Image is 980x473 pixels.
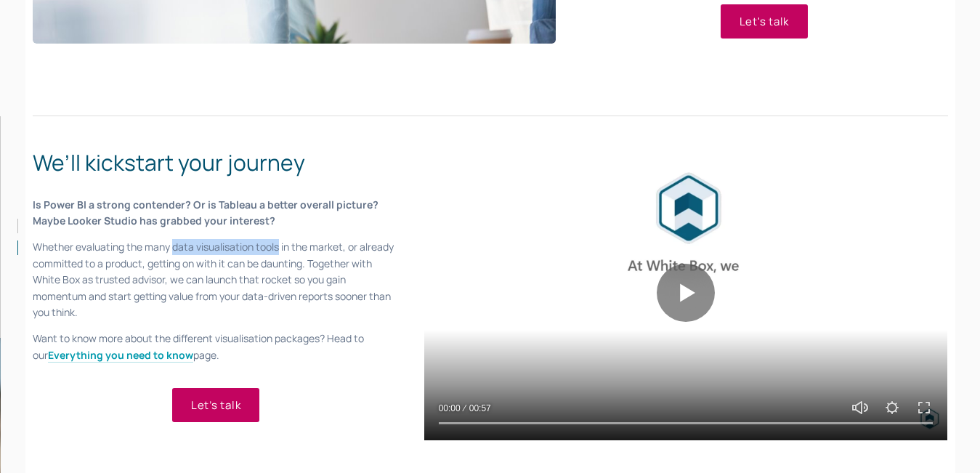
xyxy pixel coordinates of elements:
a: Everything you need to know [48,348,193,363]
div: Current time [439,401,464,416]
h2: We’ll kickstart your journey [33,146,400,179]
p: Want to know more about the different visualisation packages? Head to our page. [33,331,400,363]
a: Let’s talk [172,388,260,422]
div: Duration [464,401,495,416]
strong: Everything you need to know [48,348,193,362]
button: Play [657,264,715,322]
strong: Is Power BI a strong contender? Or is Tableau a better overall picture? Maybe Looker Studio has g... [33,198,381,227]
p: Whether evaluating the many data visualisation tools in the market, or already committed to a pro... [33,239,400,320]
a: Let's talk [721,4,809,39]
input: Seek [439,419,934,429]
